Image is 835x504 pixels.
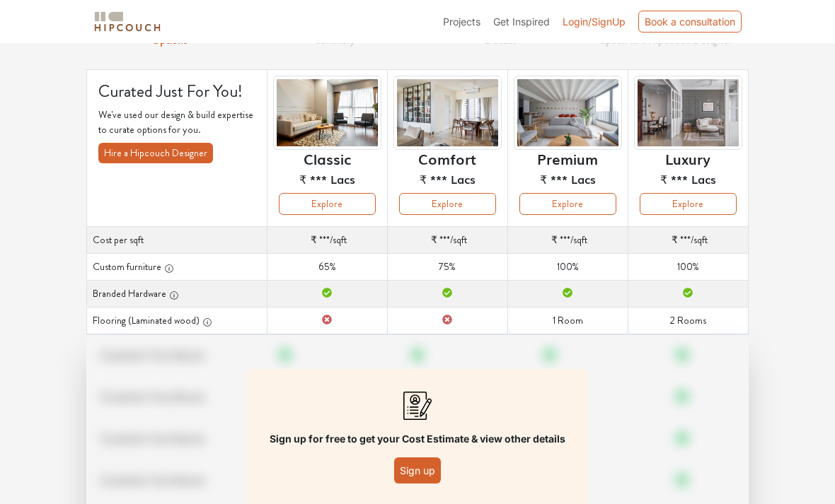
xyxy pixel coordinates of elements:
span: logo-horizontal.svg [92,6,163,37]
h6: Premium [537,151,598,168]
button: Hire a Hipcouch Designer [98,143,213,164]
img: header-preview [634,76,742,151]
h4: Curated Just For You! [98,82,255,102]
th: Branded Hardware [87,281,267,307]
img: header-preview [273,76,381,151]
div: Book a consultation [638,11,742,33]
strong: Details [485,33,517,49]
th: Custom furniture [87,254,267,281]
th: Cost per sqft [87,227,267,254]
span: Projects [443,16,480,28]
strong: Options [151,33,188,49]
td: /sqft [507,227,628,254]
p: We've used our design & build expertise to curate options for you. [98,108,255,138]
button: Explore [279,194,376,216]
h6: Comfort [418,151,476,168]
td: /sqft [628,227,748,254]
button: Sign up [394,458,441,484]
span: Get Inspired [493,16,550,28]
p: Sign up for free to get your Cost Estimate & view other details [270,432,565,447]
td: 100% [628,254,748,281]
td: 75% [387,254,507,281]
button: Explore [640,194,737,216]
td: 100% [507,254,628,281]
td: 1 Room [507,307,628,334]
h6: Classic [304,151,351,168]
img: logo-horizontal.svg [92,9,163,34]
th: Flooring (Laminated wood) [87,307,267,334]
strong: Speak to a Hipcouch Designer [600,33,732,49]
td: /sqft [387,227,507,254]
span: Login/SignUp [563,16,626,28]
td: 2 Rooms [628,307,748,334]
img: header-preview [393,76,502,151]
td: /sqft [267,227,388,254]
button: Explore [399,194,496,216]
strong: Summary [315,33,355,49]
h6: Luxury [665,151,710,168]
td: 65% [267,254,388,281]
img: header-preview [514,76,622,151]
button: Explore [519,194,616,216]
